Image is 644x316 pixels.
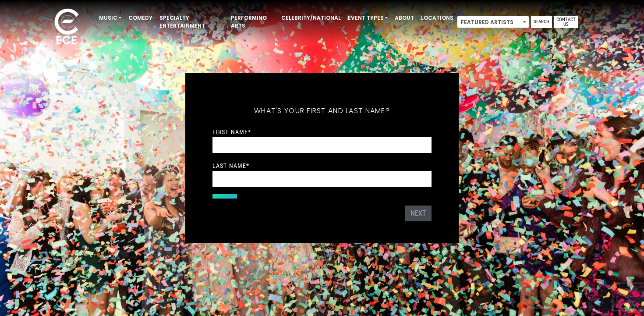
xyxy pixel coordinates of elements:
[45,6,88,49] img: ece_new_logo_whitev2-1.png
[457,16,529,28] span: Featured Artists
[96,11,125,25] a: Music
[212,95,432,127] h5: What's your first and last name?
[125,11,156,25] a: Comedy
[156,11,227,33] a: Specialty Entertainment
[278,11,344,25] a: Celebrity/National
[531,16,552,28] a: Search
[212,128,251,136] label: First Name
[554,16,578,28] a: Contact Us
[344,11,391,25] a: Event Types
[212,162,249,170] label: Last Name
[227,11,278,33] a: Performing Arts
[391,11,418,25] a: About
[457,16,529,28] span: Featured Artists
[418,11,457,25] a: Locations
